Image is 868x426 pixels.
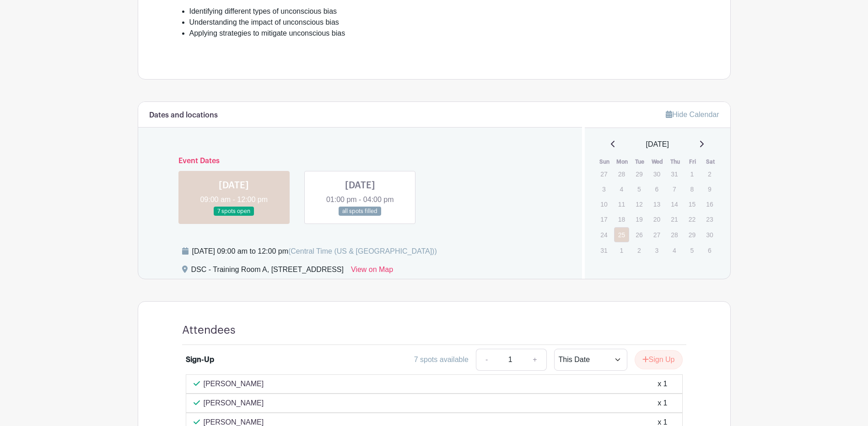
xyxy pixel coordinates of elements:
[702,182,717,196] p: 9
[596,197,611,211] p: 10
[596,182,611,196] p: 3
[288,247,437,255] span: (Central Time (US & [GEOGRAPHIC_DATA]))
[182,324,236,337] h4: Attendees
[191,264,344,279] div: DSC - Training Room A, [STREET_ADDRESS]
[204,378,264,389] p: [PERSON_NAME]
[685,197,700,211] p: 15
[685,228,700,242] p: 29
[685,212,700,226] p: 22
[596,212,611,226] p: 17
[658,398,667,409] div: x 1
[596,243,611,257] p: 31
[667,228,682,242] p: 28
[685,167,700,181] p: 1
[702,167,717,181] p: 2
[631,243,647,257] p: 2
[523,349,546,371] a: +
[596,167,611,181] p: 27
[631,228,647,242] p: 26
[666,111,719,118] a: Hide Calendar
[701,157,719,166] th: Sat
[649,197,664,211] p: 13
[635,350,683,369] button: Sign Up
[149,111,218,120] h6: Dates and locations
[614,197,629,211] p: 11
[702,243,717,257] p: 6
[667,197,682,211] p: 14
[189,28,686,39] li: Applying strategies to mitigate unconscious bias
[614,212,629,226] p: 18
[658,378,667,389] div: x 1
[596,228,611,242] p: 24
[702,212,717,226] p: 23
[614,227,629,242] a: 25
[667,212,682,226] p: 21
[649,157,667,166] th: Wed
[685,243,700,257] p: 5
[666,157,684,166] th: Thu
[667,182,682,196] p: 7
[631,167,647,181] p: 29
[189,6,686,17] li: Identifying different types of unconscious bias
[649,243,664,257] p: 3
[476,349,497,371] a: -
[649,228,664,242] p: 27
[189,17,686,28] li: Understanding the impact of unconscious bias
[667,243,682,257] p: 4
[684,157,702,166] th: Fri
[649,212,664,226] p: 20
[649,182,664,196] p: 6
[631,212,647,226] p: 19
[631,157,649,166] th: Tue
[614,243,629,257] p: 1
[351,264,393,279] a: View on Map
[204,398,264,409] p: [PERSON_NAME]
[414,354,469,365] div: 7 spots available
[631,197,647,211] p: 12
[631,182,647,196] p: 5
[614,157,631,166] th: Mon
[667,167,682,181] p: 31
[702,228,717,242] p: 30
[614,182,629,196] p: 4
[685,182,700,196] p: 8
[646,139,669,150] span: [DATE]
[702,197,717,211] p: 16
[192,246,437,257] div: [DATE] 09:00 am to 12:00 pm
[171,157,550,165] h6: Event Dates
[186,354,214,365] div: Sign-Up
[596,157,614,166] th: Sun
[649,167,664,181] p: 30
[614,167,629,181] p: 28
